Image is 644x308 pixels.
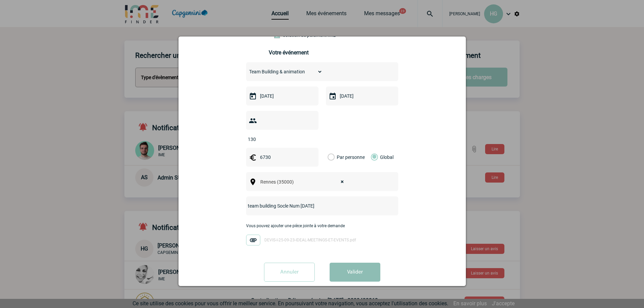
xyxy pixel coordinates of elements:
[246,135,310,144] input: Nombre de participants
[258,153,305,162] input: Budget HT
[258,177,351,187] span: Rennes (35000)
[264,263,315,282] input: Annuler
[274,32,304,38] label: Conformité aux process achat client, Prise en charge de la facturation, Mutualisation de plusieur...
[328,148,335,167] label: Par personne
[341,177,344,187] span: ×
[338,92,385,100] input: Date de fin
[264,238,356,242] span: DEVIS-I-25-09-23-IDEAL-MEETINGS-ET-EVENTS.pdf
[258,92,305,100] input: Date de début
[269,49,375,56] h3: Votre événement
[330,263,380,282] button: Valider
[246,202,380,210] input: Nom de l'événement
[246,223,398,228] p: Vous pouvez ajouter une pièce jointe à votre demande
[371,148,375,167] label: Global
